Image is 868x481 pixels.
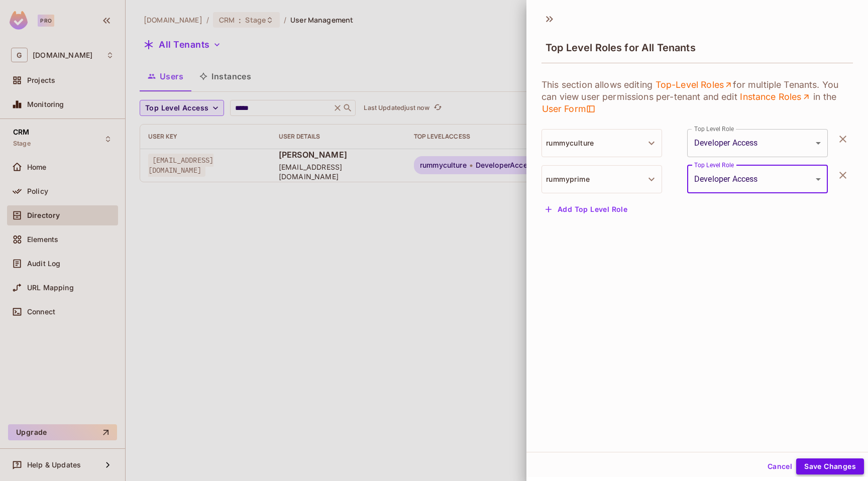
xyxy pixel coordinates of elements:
[687,129,828,157] div: Developer Access
[541,165,662,193] button: rummyprime
[764,458,796,474] button: Cancel
[541,129,662,157] button: rummyculture
[655,79,733,91] a: Top-Level Roles
[541,103,595,115] span: User Form
[541,79,853,115] p: This section allows editing for multiple Tenants. You can view user permissions per-tenant and ed...
[541,201,631,217] button: Add Top Level Role
[546,42,696,54] span: Top Level Roles for All Tenants
[740,91,811,103] a: Instance Roles
[796,458,864,474] button: Save Changes
[687,165,828,193] div: Developer Access
[694,161,734,169] label: Top Level Role
[694,125,734,133] label: Top Level Role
